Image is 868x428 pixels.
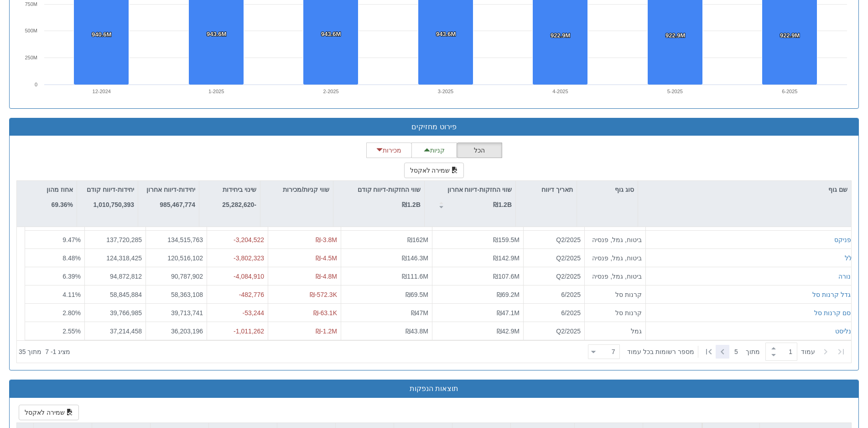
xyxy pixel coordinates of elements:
div: Q2/2025 [527,254,581,263]
div: 120,516,102 [150,254,203,263]
span: ₪47.1M [497,309,520,317]
text: 6-2025 [782,89,797,94]
div: ביטוח, גמל, פנסיה [588,235,642,244]
span: ₪69.2M [497,291,520,298]
text: 12-2024 [93,89,111,94]
button: שמירה לאקסל [19,405,79,420]
span: ₪47M [411,309,428,317]
p: אחוז מהון [47,185,73,195]
text: 1-2025 [208,89,224,94]
tspan: 922.9M [780,32,800,39]
button: קניות [411,143,457,158]
button: מנורה [838,272,855,281]
button: מגדל קרנות סל [812,290,855,299]
div: תאריך דיווח [516,181,577,198]
div: 39,766,985 [88,308,142,317]
div: 90,787,902 [150,272,203,281]
div: ביטוח, גמל, פנסיה [588,254,642,263]
div: גמל [588,327,642,336]
button: כלל [845,254,855,263]
div: 58,363,108 [150,290,203,299]
div: -482,776 [211,290,264,299]
span: ₪-572.3K [310,291,337,298]
text: 250M [25,55,37,60]
tspan: 943.6M [207,31,226,37]
span: ₪-3.8M [316,236,337,243]
button: מכירות [366,143,412,158]
div: שם גוף [638,181,851,198]
div: שווי קניות/מכירות [260,181,333,198]
strong: 985,467,774 [160,201,195,208]
text: 5-2025 [667,89,683,94]
div: 6/2025 [527,290,581,299]
span: ₪-4.8M [316,273,337,280]
p: יחידות-דיווח קודם [87,185,134,195]
div: Q2/2025 [527,272,581,281]
div: סוג גוף [577,181,638,198]
div: 137,720,285 [88,235,142,244]
span: ₪142.9M [493,254,520,262]
span: ‏עמוד [801,347,815,356]
div: 36,203,196 [150,327,203,336]
div: הפניקס [834,235,855,244]
div: 2.55 % [29,327,81,336]
text: 500M [25,28,37,33]
strong: ₪1.2B [493,201,512,208]
span: ₪42.9M [497,328,520,335]
div: -4,084,910 [211,272,264,281]
tspan: 922.9M [551,32,570,39]
div: קסם קרנות סל [814,308,855,317]
p: שווי החזקות-דיווח אחרון [447,185,512,195]
span: ₪111.6M [402,273,428,280]
div: ביטוח, גמל, פנסיה [588,272,642,281]
div: 94,872,812 [88,272,142,281]
span: ₪-1.2M [316,328,337,335]
div: ‏ מתוך [584,342,849,362]
span: ₪-63.1K [313,309,337,317]
span: ₪162M [407,236,428,243]
text: 750M [25,1,37,7]
div: ‏מציג 1 - 7 ‏ מתוך 35 [19,342,70,362]
span: ₪69.5M [405,291,428,298]
button: שמירה לאקסל [404,163,464,178]
div: קרנות סל [588,290,642,299]
text: 3-2025 [438,89,453,94]
span: ₪159.5M [493,236,520,243]
tspan: 943.6M [321,31,341,37]
tspan: 922.9M [665,32,685,39]
strong: 69.36% [52,201,73,208]
div: 8.48 % [29,254,81,263]
text: 2-2025 [323,89,338,94]
p: יחידות-דיווח אחרון [146,185,195,195]
div: 39,713,741 [150,308,203,317]
span: ₪146.3M [402,254,428,262]
div: 134,515,763 [150,235,203,244]
text: 0 [35,82,37,87]
strong: -25,282,620 [222,201,256,208]
span: 5 [734,347,746,356]
span: ₪-4.5M [316,254,337,262]
tspan: 940.6M [92,31,111,38]
span: ₪107.6M [493,273,520,280]
p: שווי החזקות-דיווח קודם [358,185,421,195]
div: 124,318,425 [88,254,142,263]
p: שינוי ביחידות [222,185,256,195]
strong: ₪1.2B [402,201,421,208]
div: -53,244 [211,308,264,317]
div: 2.80 % [29,308,81,317]
div: קרנות סל [588,308,642,317]
div: 6/2025 [527,308,581,317]
text: 4-2025 [552,89,568,94]
div: -1,011,262 [211,327,264,336]
strong: 1,010,750,393 [93,201,134,208]
button: אנליסט [835,327,855,336]
span: ‏מספר רשומות בכל עמוד [627,347,694,356]
button: הכל [457,143,502,158]
div: 9.47 % [29,235,81,244]
h3: פירוט מחזיקים [16,123,852,131]
div: Q2/2025 [527,235,581,244]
